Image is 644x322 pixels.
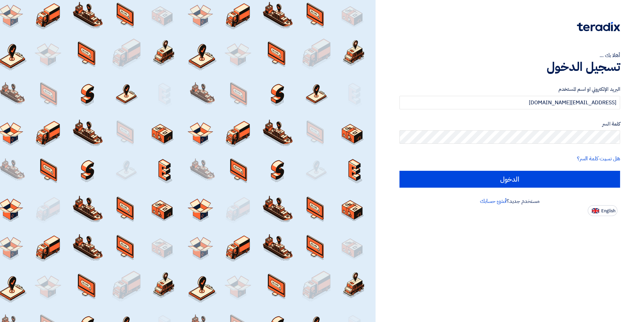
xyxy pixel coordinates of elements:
label: البريد الإلكتروني او اسم المستخدم [399,85,620,93]
div: أهلا بك ... [399,51,620,59]
input: أدخل بريد العمل الإلكتروني او اسم المستخدم الخاص بك ... [399,96,620,109]
label: كلمة السر [399,120,620,128]
img: Teradix logo [577,22,620,31]
h1: تسجيل الدخول [399,59,620,74]
img: en-US.png [592,208,599,213]
div: مستخدم جديد؟ [399,197,620,205]
a: أنشئ حسابك [480,197,507,205]
input: الدخول [399,171,620,188]
a: هل نسيت كلمة السر؟ [577,155,620,163]
span: English [601,209,615,213]
button: English [588,205,617,216]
